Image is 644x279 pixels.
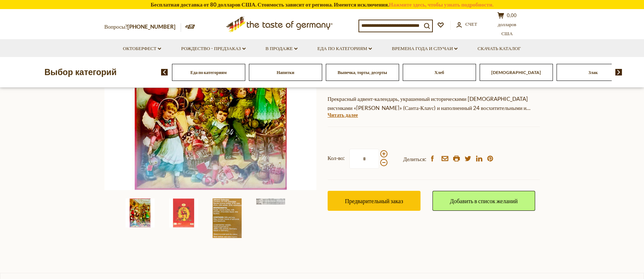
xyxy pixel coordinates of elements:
font: В продаже [266,45,293,51]
a: Скачать каталог [477,45,521,53]
font: Счет [465,21,477,27]
a: Еда по категориям [317,45,372,53]
font: Октоберфест [123,45,156,51]
button: 0,00 долларов США [496,12,518,39]
a: Еда по категориям [190,70,227,75]
font: Читать далее [328,112,358,118]
font: Добавить в список желаний [450,197,518,204]
font: Вопросы? [104,23,128,30]
font: Бесплатная доставка от 80 долларов США. Стоимость зависит от региона. Имеются исключения. [151,1,389,8]
img: Шоколадный адвент-календарь Heidel «Рождественская ностальгия», 2,6 унции [169,198,198,227]
a: [PHONE_NUMBER] [127,23,176,30]
img: следующая стрелка [615,69,622,75]
a: Злак [588,70,598,75]
img: Шоколадный адвент-календарь Heidel «Рождественская ностальгия», 2,6 унции [213,198,242,238]
a: В продаже [266,45,298,53]
a: Счет [456,20,477,28]
font: Делиться: [403,156,426,162]
font: Выбор категорий [44,67,116,77]
font: 0,00 долларов США [498,12,517,36]
font: Времена года и случаи [392,45,453,51]
font: Еда по категориям [317,45,367,51]
input: Кол-во: [349,149,379,169]
button: Предварительный заказ [328,191,421,211]
a: Рождество - ПРЕДЗАКАЗ [181,45,245,53]
font: Кол-во: [328,155,345,161]
a: Нажмите здесь, чтобы узнать подробности. [389,1,493,8]
a: Выпечка, торты, десерты [338,70,387,75]
img: предыдущая стрелка [161,69,168,75]
a: Хлеб [434,70,444,75]
font: Скачать каталог [477,45,521,51]
a: Напитки [276,70,294,75]
img: Шоколадный адвент-календарь Heidel «Рождественская ностальгия», 2,6 унции [126,198,155,227]
a: Времена года и случаи [392,45,458,53]
a: Октоберфест [123,45,161,53]
a: [DEMOGRAPHIC_DATA] [491,70,541,75]
img: Шоколадный адвент-календарь Heidel «Рождественская ностальгия», 2,6 унции [256,198,285,205]
font: Рождество - ПРЕДЗАКАЗ [181,45,241,51]
a: Добавить в список желаний [432,191,535,211]
font: Прекрасный адвент-календарь, украшенный историческими [DEMOGRAPHIC_DATA] рисунками «[PERSON_NAME]... [328,95,530,129]
font: Предварительный заказ [345,197,403,204]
